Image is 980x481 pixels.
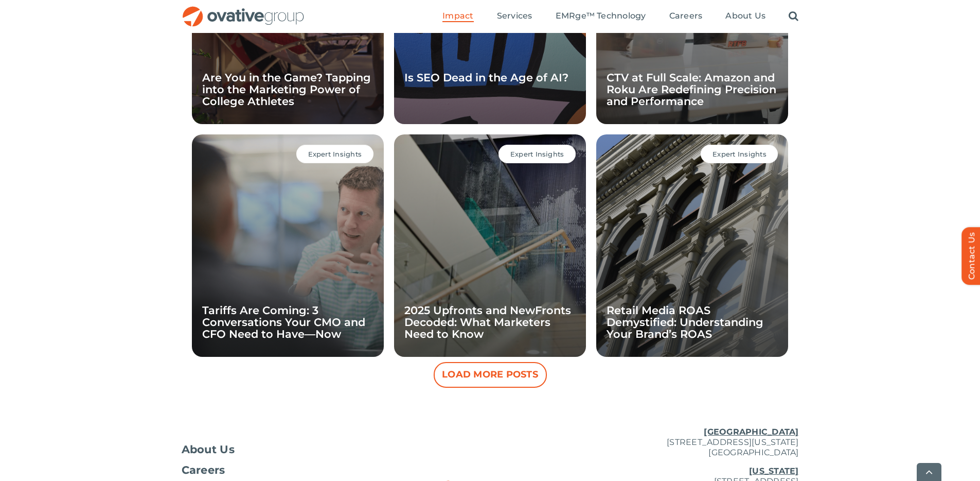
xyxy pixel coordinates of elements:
[669,11,703,22] a: Careers
[182,444,235,455] span: About Us
[704,427,798,437] u: [GEOGRAPHIC_DATA]
[725,11,765,21] span: About Us
[182,465,387,475] a: Careers
[182,465,225,475] span: Careers
[434,362,547,388] button: Load More Posts
[182,5,305,15] a: OG_Full_horizontal_RGB
[182,444,387,455] a: About Us
[497,11,532,22] a: Services
[607,304,763,340] a: Retail Media ROAS Demystified: Understanding Your Brand’s ROAS
[669,11,703,21] span: Careers
[607,71,776,108] a: CTV at Full Scale: Amazon and Roku Are Redefining Precision and Performance
[556,11,646,21] span: EMRge™ Technology
[202,304,365,340] a: Tariffs Are Coming: 3 Conversations Your CMO and CFO Need to Have—Now
[749,466,798,476] u: [US_STATE]
[442,11,473,21] span: Impact
[404,71,568,84] a: Is SEO Dead in the Age of AI?
[497,11,532,21] span: Services
[556,11,646,22] a: EMRge™ Technology
[725,11,765,22] a: About Us
[404,304,571,340] a: 2025 Upfronts and NewFronts Decoded: What Marketers Need to Know
[789,11,798,22] a: Search
[442,11,473,22] a: Impact
[593,427,799,458] p: [STREET_ADDRESS][US_STATE] [GEOGRAPHIC_DATA]
[202,71,371,108] a: Are You in the Game? Tapping into the Marketing Power of College Athletes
